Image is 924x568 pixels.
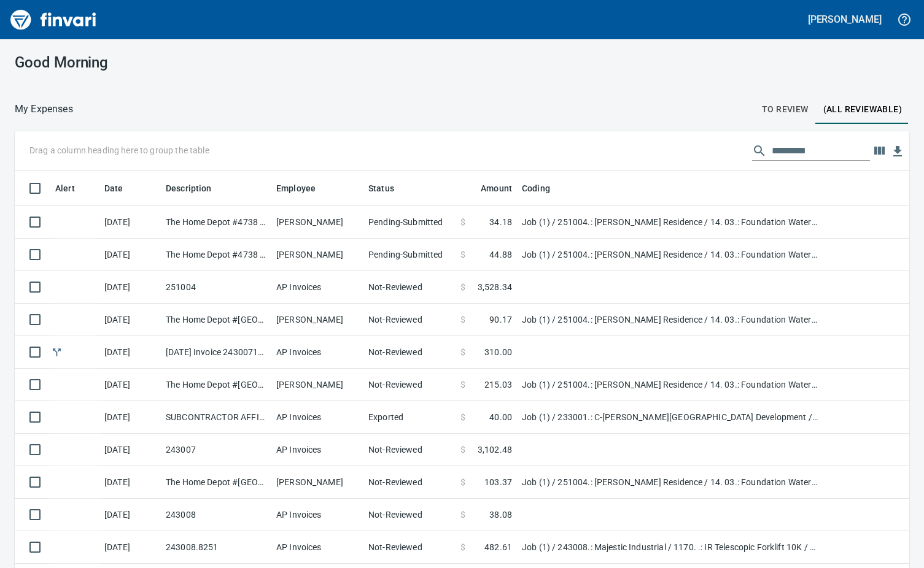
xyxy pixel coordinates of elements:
span: 482.61 [484,541,512,553]
td: Not-Reviewed [363,466,456,499]
span: (All Reviewable) [823,102,902,117]
p: Drag a column heading here to group the table [29,144,209,156]
td: AP Invoices [271,336,363,369]
span: 38.08 [489,509,512,521]
td: Pending-Submitted [363,206,456,239]
span: 3,528.34 [478,281,512,293]
span: 44.88 [489,248,512,261]
td: [DATE] [99,466,161,499]
span: 3,102.48 [478,443,512,456]
td: AP Invoices [271,271,363,304]
td: Not-Reviewed [363,304,456,336]
td: The Home Depot #[GEOGRAPHIC_DATA] [161,466,271,499]
td: AP Invoices [271,531,363,564]
td: The Home Depot #4738 [GEOGRAPHIC_DATA] [GEOGRAPHIC_DATA] [161,239,271,271]
span: 40.00 [489,411,512,423]
span: Coding [522,181,550,196]
td: 251004 [161,271,271,304]
td: Job (1) / 251004.: [PERSON_NAME] Residence / 14. 03.: Foundation Waterproofing / 5: Other [517,206,824,239]
span: Alert [55,181,75,196]
td: [PERSON_NAME] [271,239,363,271]
span: $ [460,281,465,293]
td: Not-Reviewed [363,434,456,466]
td: [DATE] [99,336,161,369]
td: [DATE] [99,304,161,336]
span: Date [104,181,123,196]
td: AP Invoices [271,434,363,466]
span: $ [460,378,465,391]
span: 215.03 [484,378,512,391]
td: [DATE] [99,369,161,401]
p: My Expenses [15,102,73,117]
td: [PERSON_NAME] [271,304,363,336]
td: 243007 [161,434,271,466]
td: [PERSON_NAME] [271,466,363,499]
td: Job (1) / 233001.: C-[PERSON_NAME][GEOGRAPHIC_DATA] Development / 1003. .: General Requirements /... [517,401,824,434]
button: Download table [888,142,907,161]
span: Split transaction [50,348,63,356]
td: 243008 [161,499,271,531]
span: $ [460,541,465,553]
span: $ [460,476,465,488]
td: Not-Reviewed [363,336,456,369]
td: Exported [363,401,456,434]
td: SUBCONTRACTOR AFFIDAVIT [161,401,271,434]
td: [PERSON_NAME] [271,206,363,239]
span: Coding [522,181,566,196]
td: AP Invoices [271,401,363,434]
td: [DATE] [99,401,161,434]
span: Amount [481,181,512,196]
td: Job (1) / 251004.: [PERSON_NAME] Residence / 14. 03.: Foundation Waterproofing / 5: Other [517,466,824,499]
span: 34.18 [489,216,512,228]
span: Date [104,181,139,196]
td: Job (1) / 251004.: [PERSON_NAME] Residence / 14. 03.: Foundation Waterproofing / 5: Other [517,304,824,336]
span: 103.37 [484,476,512,488]
span: $ [460,313,465,326]
td: Job (1) / 251004.: [PERSON_NAME] Residence / 14. 03.: Foundation Waterproofing / 5: Other [517,239,824,271]
span: $ [460,216,465,228]
td: AP Invoices [271,499,363,531]
img: Finvari [7,5,99,34]
td: [DATE] [99,499,161,531]
td: [DATE] [99,531,161,564]
span: Employee [276,181,332,196]
td: [PERSON_NAME] [271,369,363,401]
span: Amount [465,181,512,196]
button: Choose columns to display [870,142,888,160]
td: [DATE] [99,239,161,271]
span: To Review [762,102,809,117]
td: Not-Reviewed [363,499,456,531]
td: The Home Depot #[GEOGRAPHIC_DATA] [161,369,271,401]
td: The Home Depot #4738 [GEOGRAPHIC_DATA] [GEOGRAPHIC_DATA] [161,206,271,239]
span: Status [368,181,394,196]
span: $ [460,346,465,358]
h5: [PERSON_NAME] [808,13,882,26]
button: [PERSON_NAME] [805,10,885,29]
span: $ [460,411,465,423]
h3: Good Morning [15,54,293,71]
span: 90.17 [489,313,512,326]
td: The Home Depot #[GEOGRAPHIC_DATA] [161,304,271,336]
span: $ [460,443,465,456]
td: Not-Reviewed [363,271,456,304]
td: [DATE] [99,271,161,304]
td: Not-Reviewed [363,369,456,401]
span: Employee [276,181,316,196]
span: 310.00 [484,346,512,358]
td: [DATE] [99,434,161,466]
td: Job (1) / 251004.: [PERSON_NAME] Residence / 14. 03.: Foundation Waterproofing / 5: Other [517,369,824,401]
td: Job (1) / 243008.: Majestic Industrial / 1170. .: IR Telescopic Forklift 10K / 5: Other [517,531,824,564]
nav: breadcrumb [15,102,73,117]
td: Pending-Submitted [363,239,456,271]
span: Alert [55,181,91,196]
span: $ [460,509,465,521]
td: [DATE] Invoice 243007100225 from Tapani Materials (1-29544) [161,336,271,369]
span: Status [368,181,410,196]
span: Description [166,181,228,196]
td: [DATE] [99,206,161,239]
td: 243008.8251 [161,531,271,564]
span: Description [166,181,212,196]
td: Not-Reviewed [363,531,456,564]
span: $ [460,248,465,261]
